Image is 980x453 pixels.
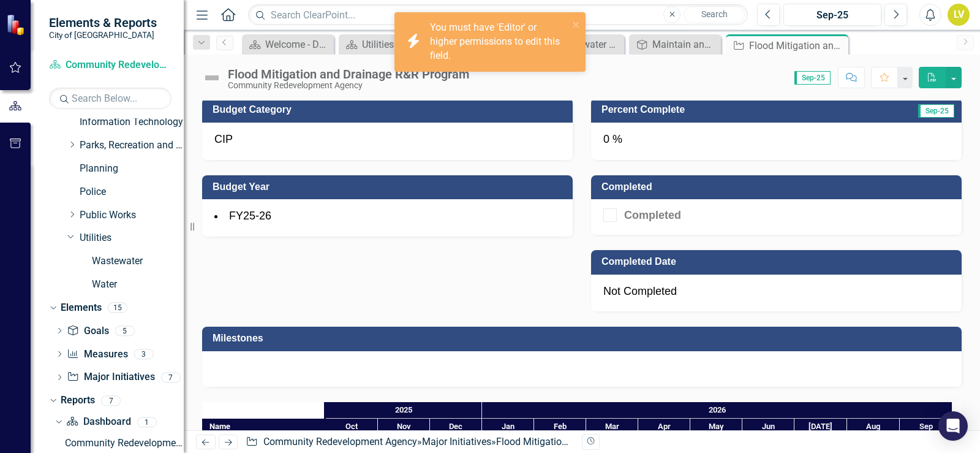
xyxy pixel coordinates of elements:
[229,210,271,222] span: FY25-26
[586,419,638,435] div: Mar
[80,185,184,199] a: Police
[61,394,95,408] a: Reports
[61,301,102,315] a: Elements
[134,349,154,359] div: 3
[496,436,688,447] div: Flood Mitigation and Drainage R&R Program
[556,37,621,52] div: Wastewater Dashboard
[263,436,417,447] a: Community Redevelopment Agency
[378,419,430,435] div: Nov
[632,37,718,52] a: Maintain and Enhance City Infrastructure and Facilities
[213,104,567,115] h3: Budget Category
[49,58,171,72] a: Community Redevelopment Agency
[246,435,573,449] div: » »
[108,303,127,313] div: 15
[137,417,157,427] div: 1
[67,348,127,362] a: Measures
[938,411,968,441] div: Open Intercom Messenger
[900,419,952,435] div: Sep
[601,104,846,115] h3: Percent Complete
[430,21,568,63] div: You must have 'Editor' or higher permissions to edit this field.
[684,6,745,23] button: Search
[749,38,845,53] div: Flood Mitigation and Drainage R&R Program
[92,254,184,268] a: Wastewater
[742,419,794,435] div: Jun
[213,181,567,192] h3: Budget Year
[847,419,900,435] div: Aug
[62,433,184,453] a: Community Redevelopment Agency Dashboard
[362,37,428,52] div: Utilities Department Dashboard
[652,37,718,52] div: Maintain and Enhance City Infrastructure and Facilities
[572,17,581,31] button: close
[65,438,184,449] div: Community Redevelopment Agency Dashboard
[430,419,482,435] div: Dec
[265,37,331,52] div: Welcome - Dashboard
[67,370,154,384] a: Major Initiatives
[326,419,378,435] div: Oct
[80,208,184,223] a: Public Works
[482,419,534,435] div: Jan
[245,37,331,52] a: Welcome - Dashboard
[794,71,831,85] span: Sep-25
[788,8,877,23] div: Sep-25
[591,275,962,312] div: Not Completed
[213,333,956,344] h3: Milestones
[101,395,121,406] div: 7
[161,372,181,383] div: 7
[49,88,171,109] input: Search Below...
[80,139,184,153] a: Parks, Recreation and Cultural Arts
[202,419,324,434] div: Name
[67,324,108,338] a: Goals
[690,419,742,435] div: May
[601,256,956,267] h3: Completed Date
[228,81,469,90] div: Community Redevelopment Agency
[342,37,428,52] a: Utilities Department Dashboard
[80,231,184,245] a: Utilities
[422,436,491,447] a: Major Initiatives
[948,4,970,26] button: LV
[6,13,28,35] img: ClearPoint Strategy
[228,67,469,81] div: Flood Mitigation and Drainage R&R Program
[601,181,956,192] h3: Completed
[202,68,222,88] img: Not Defined
[591,123,962,160] div: 0 %
[794,419,847,435] div: Jul
[326,402,482,418] div: 2025
[80,115,184,129] a: Information Technology
[49,30,157,40] small: City of [GEOGRAPHIC_DATA]
[638,419,690,435] div: Apr
[80,162,184,176] a: Planning
[534,419,586,435] div: Feb
[482,402,952,418] div: 2026
[115,325,135,336] div: 5
[49,15,157,30] span: Elements & Reports
[248,4,748,26] input: Search ClearPoint...
[701,9,728,19] span: Search
[783,4,881,26] button: Sep-25
[918,104,954,118] span: Sep-25
[92,278,184,292] a: Water
[214,133,233,145] span: CIP
[66,415,130,429] a: Dashboard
